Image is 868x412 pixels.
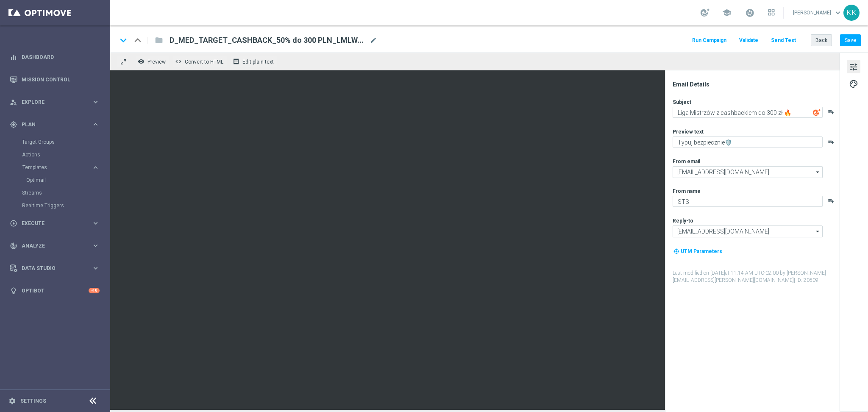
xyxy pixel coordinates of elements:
i: keyboard_arrow_right [92,98,100,106]
label: Reply-to [673,217,693,224]
button: Validate [738,35,759,46]
button: person_search Explore keyboard_arrow_right [9,99,100,106]
div: Templates [22,161,109,187]
a: Mission Control [22,68,100,91]
button: Templates keyboard_arrow_right [22,164,100,171]
button: lightbulb Optibot +10 [9,287,100,294]
div: Optibot [10,279,100,302]
button: play_circle_outline Execute keyboard_arrow_right [9,220,100,227]
button: equalizer Dashboard [9,54,100,61]
i: keyboard_arrow_right [92,264,100,272]
a: Actions [22,151,88,158]
button: Back [811,34,832,46]
a: Optibot [22,279,89,302]
i: remove_red_eye [138,58,145,65]
label: Last modified on [DATE] at 11:14 AM UTC-02:00 by [PERSON_NAME][EMAIL_ADDRESS][PERSON_NAME][DOMAIN... [673,270,839,284]
div: KK [843,5,860,21]
span: Plan [22,122,92,127]
button: playlist_add [828,138,835,145]
span: palette [849,78,858,89]
button: Save [840,34,861,46]
label: From email [673,158,700,165]
a: Dashboard [22,46,100,68]
i: arrow_drop_down [814,167,822,178]
div: Realtime Triggers [22,199,109,212]
a: Realtime Triggers [22,202,88,209]
span: code [175,58,182,65]
span: tune [849,61,858,72]
div: Dashboard [10,46,100,68]
button: playlist_add [828,198,835,204]
button: my_location UTM Parameters [673,247,723,256]
i: lightbulb [10,287,17,295]
span: Validate [739,37,758,43]
i: receipt [233,58,239,65]
label: Subject [673,99,691,106]
i: keyboard_arrow_right [92,164,100,172]
button: code Convert to HTML [173,56,227,67]
button: tune [847,60,860,73]
button: receipt Edit plain text [231,56,278,67]
div: Mission Control [10,68,100,91]
i: track_changes [10,242,17,250]
i: keyboard_arrow_right [92,219,100,227]
i: keyboard_arrow_right [92,120,100,128]
button: Run Campaign [691,35,728,46]
i: settings [8,397,16,405]
button: Send Test [770,35,797,46]
i: equalizer [10,53,17,61]
button: Data Studio keyboard_arrow_right [9,265,100,272]
i: play_circle_outline [10,220,17,227]
div: Email Details [673,81,839,88]
span: school [722,8,732,17]
i: keyboard_arrow_right [92,242,100,250]
i: arrow_drop_down [814,226,822,237]
span: Explore [22,100,92,105]
button: gps_fixed Plan keyboard_arrow_right [9,121,100,128]
a: [PERSON_NAME]keyboard_arrow_down [792,6,843,19]
img: optiGenie.svg [813,109,821,116]
span: Templates [22,165,83,170]
div: +10 [89,288,100,293]
i: my_location [673,248,679,254]
a: Optimail [26,177,88,184]
input: Select [673,166,823,178]
i: keyboard_arrow_down [117,34,130,47]
div: Target Groups [22,136,109,148]
div: Actions [22,148,109,161]
div: Streams [22,187,109,199]
button: remove_red_eye Preview [136,56,170,67]
div: Analyze [10,242,92,250]
span: Execute [22,221,92,226]
span: Analyze [22,243,92,248]
div: Optimail [26,174,109,187]
div: Execute [10,220,92,227]
span: Edit plain text [242,59,274,65]
input: Select [673,225,823,237]
label: From name [673,188,701,195]
button: track_changes Analyze keyboard_arrow_right [9,242,100,249]
button: playlist_add [828,109,835,115]
button: Mission Control [9,76,100,83]
div: Plan [10,121,92,128]
div: Explore [10,98,92,106]
a: Target Groups [22,139,88,145]
span: D_MED_TARGET_CASHBACK_50% do 300 PLN_LMLW_160925 [170,35,366,45]
label: Preview text [673,128,704,135]
span: Convert to HTML [185,59,223,65]
span: | ID: 20509 [794,277,818,283]
span: Preview [147,59,166,65]
button: palette [847,77,860,90]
